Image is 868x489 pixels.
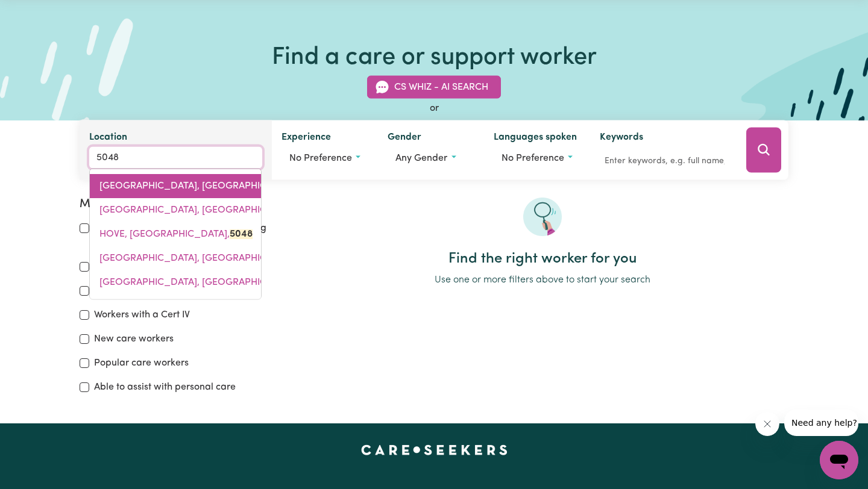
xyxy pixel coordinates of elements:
div: menu-options [89,169,262,300]
a: NORTH BRIGHTON, South Australia, 5048 [90,246,261,270]
button: Worker gender preference [388,147,474,170]
input: Enter a suburb [89,147,262,169]
label: Gender [388,130,421,147]
h1: Find a care or support worker [272,43,597,72]
label: Popular care workers [94,356,189,370]
span: [GEOGRAPHIC_DATA], [GEOGRAPHIC_DATA], [99,254,325,263]
span: No preference [502,154,564,163]
a: BRIGHTON, South Australia, 5048 [90,174,261,198]
label: Experience [281,130,331,147]
span: [GEOGRAPHIC_DATA], [GEOGRAPHIC_DATA], [99,181,325,191]
a: Careseekers home page [361,445,508,455]
span: Any gender [395,154,447,163]
label: New care workers [94,332,174,346]
label: Keywords [600,130,643,147]
span: No preference [289,154,352,163]
h2: Find the right worker for you [297,251,788,268]
div: or [80,101,788,116]
button: CS Whiz - AI Search [367,76,501,99]
label: Languages spoken [494,130,577,147]
a: SOUTH BRIGHTON, South Australia, 5048 [90,270,261,294]
iframe: Close message [755,412,779,436]
button: Worker language preferences [494,147,580,170]
input: Enter keywords, e.g. full name, interests [600,152,729,170]
button: Worker experience options [281,147,368,170]
iframe: Button to launch messaging window [820,441,858,479]
label: Workers with a Cert IV [94,308,190,322]
span: HOVE, [GEOGRAPHIC_DATA], [99,229,253,239]
h2: More filters: [80,198,282,211]
p: Use one or more filters above to start your search [297,273,788,287]
a: DOVER GARDENS, South Australia, 5048 [90,198,261,222]
mark: 5048 [230,229,253,239]
span: [GEOGRAPHIC_DATA], [GEOGRAPHIC_DATA], [99,278,325,287]
button: Search [746,128,781,173]
a: HOVE, South Australia, 5048 [90,222,261,246]
span: [GEOGRAPHIC_DATA], [GEOGRAPHIC_DATA], [99,205,325,215]
label: Location [89,130,127,147]
label: Able to assist with personal care [94,380,236,394]
iframe: Message from company [784,410,858,436]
